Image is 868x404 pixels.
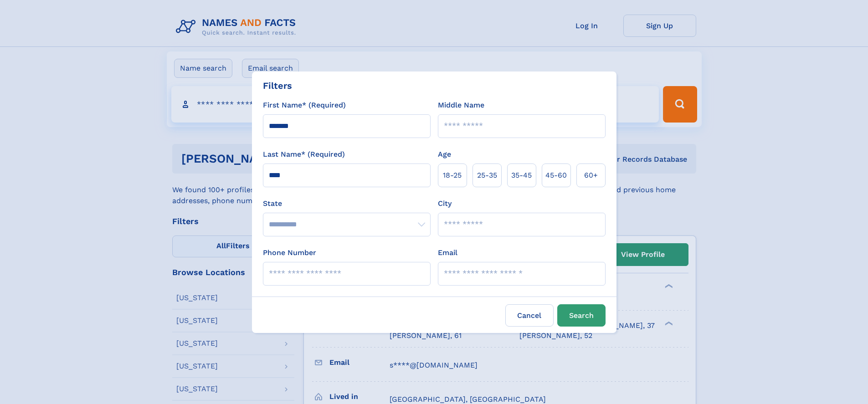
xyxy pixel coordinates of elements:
[263,247,316,258] label: Phone Number
[438,198,452,209] label: City
[263,100,346,111] label: First Name* (Required)
[584,170,598,181] span: 60+
[557,304,606,327] button: Search
[511,170,532,181] span: 35‑45
[263,79,292,92] div: Filters
[438,100,484,111] label: Middle Name
[438,149,451,160] label: Age
[505,304,554,327] label: Cancel
[438,247,457,258] label: Email
[545,170,567,181] span: 45‑60
[443,170,462,181] span: 18‑25
[263,149,345,160] label: Last Name* (Required)
[477,170,497,181] span: 25‑35
[263,198,431,209] label: State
